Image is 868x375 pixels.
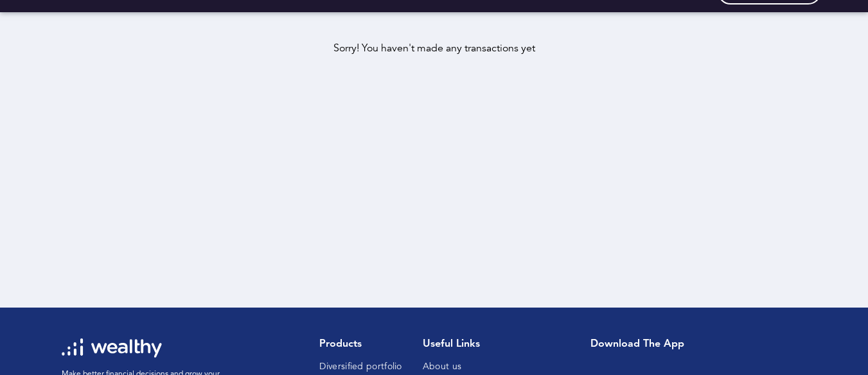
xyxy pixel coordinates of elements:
[590,338,796,351] h1: Download the app
[423,362,461,371] a: About us
[319,338,402,351] h1: Products
[423,338,495,351] h1: Useful Links
[319,362,402,371] a: Diversified portfolio
[31,43,837,55] div: Sorry! You haven't made any transactions yet
[62,338,161,358] img: wl-logo-white.svg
